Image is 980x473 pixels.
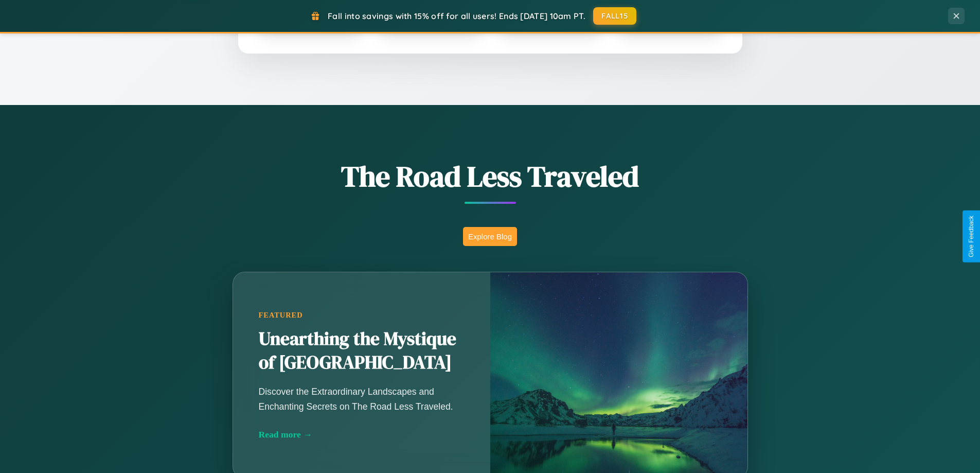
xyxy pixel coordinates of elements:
span: Fall into savings with 15% off for all users! Ends [DATE] 10am PT. [328,11,585,21]
h1: The Road Less Traveled [182,156,799,196]
div: Read more → [259,429,465,440]
h2: Unearthing the Mystique of [GEOGRAPHIC_DATA] [259,327,465,375]
p: Discover the Extraordinary Landscapes and Enchanting Secrets on The Road Less Traveled. [259,384,465,413]
button: FALL15 [593,7,636,25]
button: Explore Blog [463,227,517,246]
div: Give Feedback [968,216,975,257]
div: Featured [259,311,465,320]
